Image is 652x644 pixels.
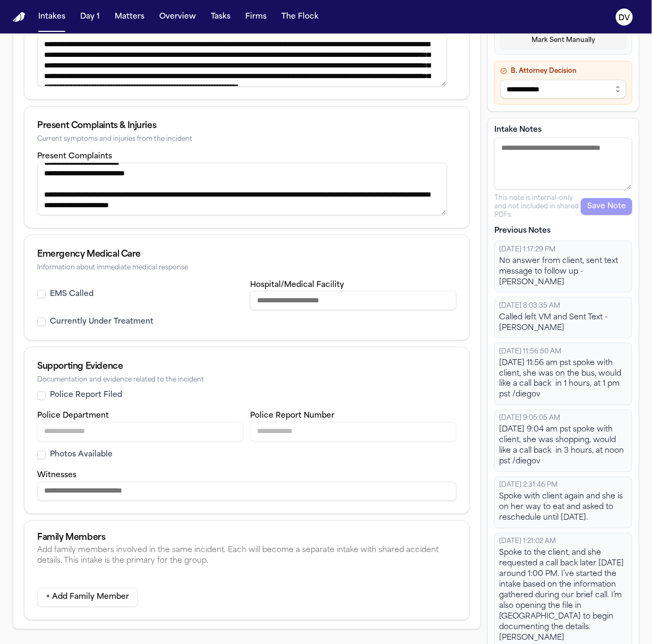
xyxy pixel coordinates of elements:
label: Intake Notes [494,125,632,135]
input: Witnesses [37,482,457,501]
a: Home [13,12,25,22]
textarea: Incident description [37,34,447,87]
div: [DATE] 9:05:05 AM [499,414,628,423]
h4: B. Attorney Decision [500,67,627,75]
input: Police department [37,422,244,442]
label: Police Report Filed [50,391,122,401]
div: No answer from client, sent text message to follow up - [PERSON_NAME] [499,256,628,288]
div: Family Members [37,534,457,543]
button: Firms [241,7,271,27]
button: Day 1 [76,7,104,27]
button: Mark Sent Manually [500,32,627,49]
button: Intakes [34,7,70,27]
div: Add family members involved in the same incident. Each will become a separate intake with shared ... [37,546,457,567]
div: [DATE] 9:04 am pst spoke with client, she was shopping, would like a call back in 3 hours, at noo... [499,425,628,468]
button: Overview [155,7,200,27]
textarea: Intake notes [494,138,632,190]
div: Emergency Medical Care [37,248,457,261]
div: [DATE] 1:21:02 AM [499,538,628,546]
div: Present Complaints & Injuries [37,120,457,132]
div: [DATE] 11:56 am pst spoke with client, she was on the bus, would like a call back in 1 hours, at ... [499,358,628,401]
label: Photos Available [50,450,113,461]
div: Spoke with client again and she is on her way to eat and asked to reschedule until [DATE]. [499,492,628,524]
button: Tasks [207,7,235,27]
p: This note is internal-only and not included in shared PDFs. [494,194,581,219]
p: Previous Notes [494,226,632,236]
label: Hospital/Medical Facility [250,281,344,289]
div: [DATE] 2:31:46 PM [499,481,628,490]
img: Finch Logo [13,12,25,22]
input: Police report number [250,422,457,442]
div: Current symptoms and injuries from the incident [37,135,457,143]
div: [DATE] 11:56:50 AM [499,348,628,356]
label: Police Report Number [250,412,334,420]
button: Matters [110,7,149,27]
div: [DATE] 1:17:29 PM [499,245,628,254]
label: Currently Under Treatment [50,317,153,327]
div: Documentation and evidence related to the incident [37,376,457,384]
button: + Add Family Member [37,588,138,607]
label: EMS Called [50,289,93,300]
label: Present Complaints [37,152,112,160]
div: Called left VM and Sent Text - [PERSON_NAME] [499,312,628,334]
input: Hospital or medical facility [250,291,457,310]
div: Supporting Evidence [37,360,457,373]
div: Spoke to the client, and she requested a call back later [DATE] around 1:00 PM. I’ve started the ... [499,548,628,644]
div: [DATE] 8:03:35 AM [499,302,628,310]
div: Information about immediate medical response [37,264,457,272]
textarea: Present complaints [37,163,447,215]
label: Witnesses [37,472,76,480]
label: Police Department [37,412,109,420]
button: The Flock [277,7,323,27]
